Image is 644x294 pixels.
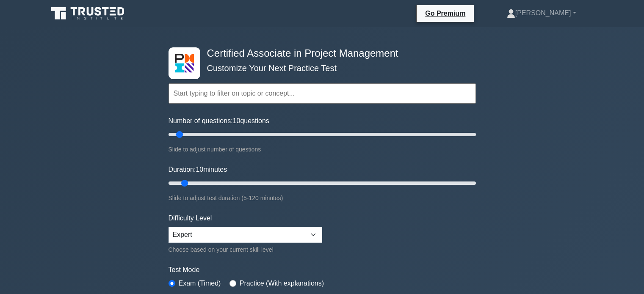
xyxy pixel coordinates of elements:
a: Go Premium [420,8,470,19]
input: Start typing to filter on topic or concept... [169,83,476,104]
label: Practice (With explanations) [240,278,324,289]
span: 10 [196,166,203,173]
div: Choose based on your current skill level [169,245,322,255]
span: 10 [233,117,240,124]
label: Test Mode [169,265,476,275]
h4: Certified Associate in Project Management [204,47,434,60]
div: Slide to adjust test duration (5-120 minutes) [169,193,476,203]
div: Slide to adjust number of questions [169,144,476,154]
a: [PERSON_NAME] [486,5,597,22]
label: Exam (Timed) [179,278,221,289]
label: Difficulty Level [169,213,212,223]
label: Number of questions: questions [169,116,269,126]
label: Duration: minutes [169,165,227,175]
